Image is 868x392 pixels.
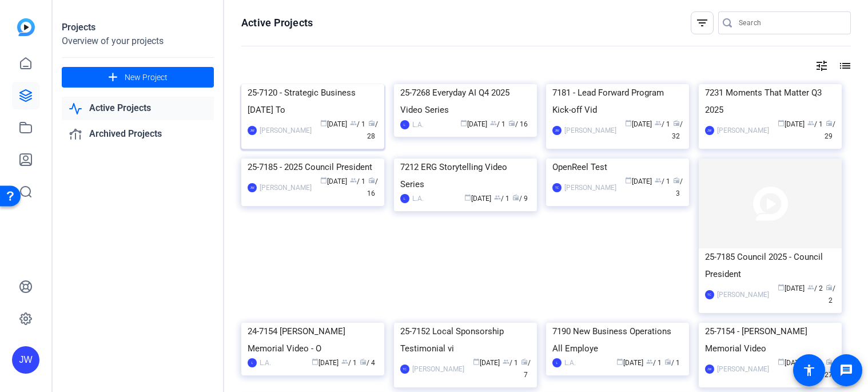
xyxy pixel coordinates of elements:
[616,359,643,367] span: [DATE]
[312,358,318,365] span: calendar_today
[826,358,833,365] span: radio
[241,16,313,30] h1: Active Projects
[367,120,378,140] span: / 28
[625,120,652,128] span: [DATE]
[825,359,835,379] span: / 27
[664,358,671,365] span: radio
[360,358,367,365] span: radio
[672,120,683,140] span: / 32
[825,120,835,140] span: / 29
[717,289,769,300] div: [PERSON_NAME]
[717,363,769,375] div: [PERSON_NAME]
[350,120,357,126] span: group
[360,359,375,367] span: / 4
[625,177,652,185] span: [DATE]
[367,177,378,197] span: / 16
[625,120,632,126] span: calendar_today
[412,193,424,204] div: L.A.
[705,248,835,283] div: 25-7185 Council 2025 - Council President
[412,363,464,375] div: [PERSON_NAME]
[705,290,714,299] div: TC
[564,125,616,136] div: [PERSON_NAME]
[508,120,528,128] span: / 16
[460,120,467,126] span: calendar_today
[62,122,214,146] a: Archived Projects
[412,119,424,130] div: L.A.
[62,21,214,34] div: Projects
[778,358,785,365] span: calendar_today
[464,194,471,201] span: calendar_today
[512,194,519,201] span: radio
[503,359,518,367] span: / 1
[778,120,805,128] span: [DATE]
[802,363,816,377] mat-icon: accessibility
[655,177,662,184] span: group
[248,323,378,357] div: 24-7154 [PERSON_NAME] Memorial Video - O
[552,183,562,192] div: TC
[490,120,497,126] span: group
[521,358,528,365] span: radio
[839,363,853,377] mat-icon: message
[400,159,531,193] div: 7212 ERG Storytelling Video Series
[646,358,653,365] span: group
[350,177,365,185] span: / 1
[473,359,500,367] span: [DATE]
[778,359,805,367] span: [DATE]
[564,182,616,193] div: [PERSON_NAME]
[248,126,257,135] div: JW
[826,120,833,126] span: radio
[552,323,683,357] div: 7190 New Business Operations All Employe
[494,194,501,201] span: group
[464,195,491,203] span: [DATE]
[664,359,680,367] span: / 1
[260,182,312,193] div: [PERSON_NAME]
[807,284,814,291] span: group
[320,120,347,128] span: [DATE]
[320,120,327,126] span: calendar_today
[320,177,327,184] span: calendar_today
[807,284,823,292] span: / 2
[473,358,480,365] span: calendar_today
[837,59,851,73] mat-icon: list
[248,84,378,118] div: 25-7120 - Strategic Business [DATE] To
[826,284,833,291] span: radio
[655,120,670,128] span: / 1
[125,72,168,84] span: New Project
[705,126,714,135] div: JW
[62,67,214,88] button: New Project
[552,159,683,176] div: OpenReel Test
[778,284,805,292] span: [DATE]
[673,177,683,197] span: / 3
[807,120,814,126] span: group
[625,177,632,184] span: calendar_today
[248,159,378,176] div: 25-7185 - 2025 Council President
[368,120,375,126] span: radio
[350,177,357,184] span: group
[62,97,214,120] a: Active Projects
[564,357,576,369] div: L.A.
[490,120,505,128] span: / 1
[616,358,623,365] span: calendar_today
[552,358,562,367] div: L
[807,120,823,128] span: / 1
[552,126,562,135] div: JW
[62,34,214,48] div: Overview of your projects
[248,358,257,367] div: L
[512,195,528,203] span: / 9
[341,359,357,367] span: / 1
[826,284,835,304] span: / 2
[400,365,409,374] div: TC
[400,194,409,203] div: L
[460,120,487,128] span: [DATE]
[368,177,375,184] span: radio
[320,177,347,185] span: [DATE]
[350,120,365,128] span: / 1
[508,120,515,126] span: radio
[106,70,120,85] mat-icon: add
[705,323,835,357] div: 25-7154 - [PERSON_NAME] Memorial Video
[673,177,680,184] span: radio
[778,120,785,126] span: calendar_today
[717,125,769,136] div: [PERSON_NAME]
[673,120,680,126] span: radio
[655,120,662,126] span: group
